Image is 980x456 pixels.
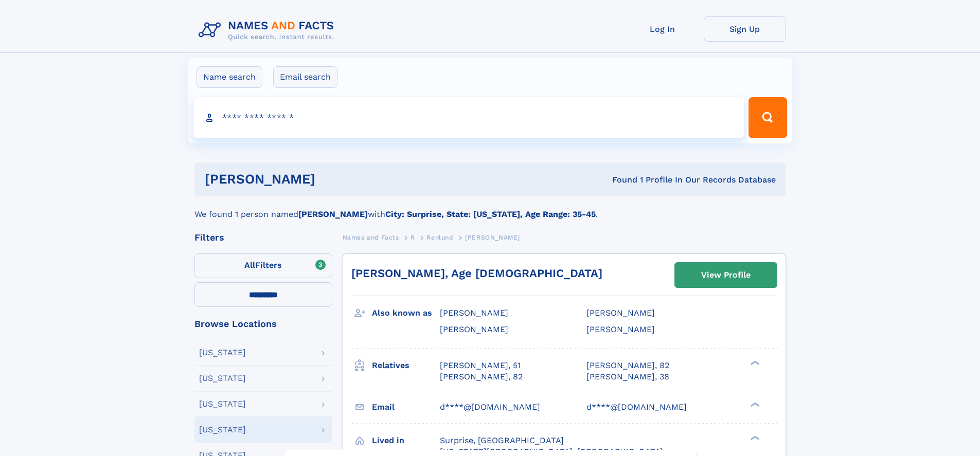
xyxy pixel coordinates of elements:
[440,324,508,334] span: [PERSON_NAME]
[194,253,332,278] label: Filters
[586,360,669,371] a: [PERSON_NAME], 82
[440,371,523,382] a: [PERSON_NAME], 82
[343,231,399,244] a: Names and Facts
[199,426,246,434] div: [US_STATE]
[586,371,669,382] a: [PERSON_NAME], 38
[426,231,453,244] a: Renlund
[194,196,786,221] div: We found 1 person named with .
[704,16,786,42] a: Sign Up
[465,234,520,241] span: [PERSON_NAME]
[197,66,262,88] label: Name search
[194,319,332,329] div: Browse Locations
[193,97,744,138] input: search input
[748,359,760,366] div: ❯
[244,260,255,270] span: All
[199,400,246,408] div: [US_STATE]
[199,374,246,382] div: [US_STATE]
[701,263,751,287] div: View Profile
[194,16,343,44] img: Logo Names and Facts
[372,398,440,416] h3: Email
[411,234,415,241] span: R
[372,304,440,322] h3: Also known as
[372,357,440,374] h3: Relatives
[298,209,368,219] b: [PERSON_NAME]
[464,174,776,186] div: Found 1 Profile In Our Records Database
[621,16,704,42] a: Log In
[748,434,760,441] div: ❯
[586,324,655,334] span: [PERSON_NAME]
[440,360,521,371] a: [PERSON_NAME], 51
[749,97,787,138] button: Search Button
[675,263,777,287] a: View Profile
[372,432,440,449] h3: Lived in
[748,401,760,408] div: ❯
[273,66,337,88] label: Email search
[440,435,564,445] span: Surprise, [GEOGRAPHIC_DATA]
[426,234,453,241] span: Renlund
[440,308,508,318] span: [PERSON_NAME]
[411,231,415,244] a: R
[194,233,332,242] div: Filters
[385,209,596,219] b: City: Surprise, State: [US_STATE], Age Range: 35-45
[586,308,655,318] span: [PERSON_NAME]
[351,267,602,280] a: [PERSON_NAME], Age [DEMOGRAPHIC_DATA]
[199,349,246,357] div: [US_STATE]
[205,173,464,186] h1: [PERSON_NAME]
